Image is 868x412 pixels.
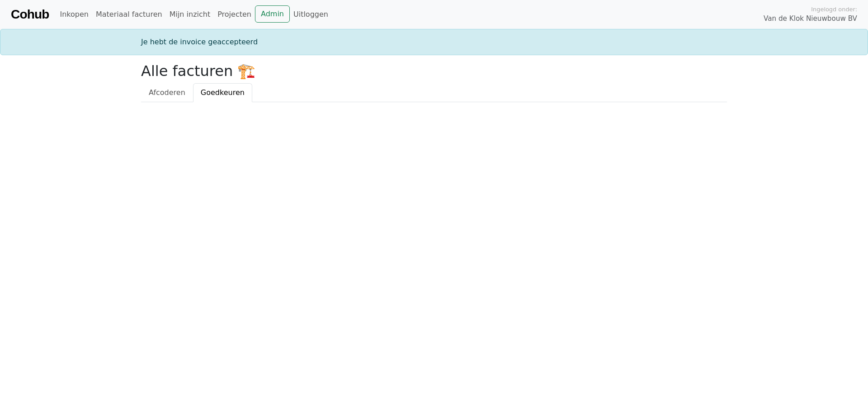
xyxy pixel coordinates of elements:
[193,83,252,102] a: Goedkeuren
[56,5,92,24] a: Inkopen
[141,62,727,80] h2: Alle facturen 🏗️
[136,37,732,47] div: Je hebt de invoice geaccepteerd
[149,88,185,97] span: Afcoderen
[166,5,214,24] a: Mijn inzicht
[811,5,857,14] span: Ingelogd onder:
[764,14,857,24] span: Van de Klok Nieuwbouw BV
[92,5,166,24] a: Materiaal facturen
[214,5,255,24] a: Projecten
[290,5,332,24] a: Uitloggen
[255,5,290,23] a: Admin
[141,83,193,102] a: Afcoderen
[201,88,245,97] span: Goedkeuren
[11,4,49,25] a: Cohub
